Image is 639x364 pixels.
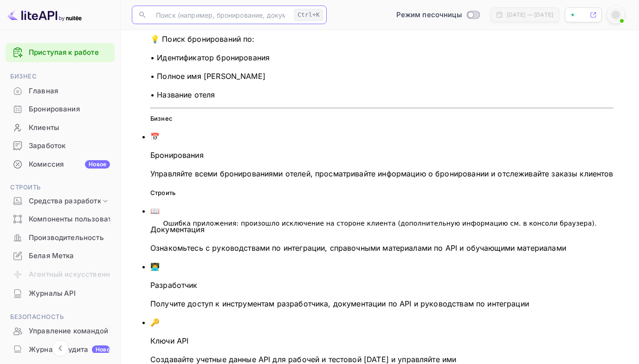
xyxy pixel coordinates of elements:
[6,137,115,154] a: Заработок
[29,141,65,151] ya-tr-span: Заработок
[6,137,115,155] div: Заработок
[507,11,553,18] ya-tr-span: [DATE] — [DATE]
[150,34,255,44] ya-tr-span: 💡 Поиск бронирований по:
[150,169,613,178] ya-tr-span: Управляйте всеми бронированиями отелей, просматривайте информацию о бронировании и отслеживайте з...
[6,229,115,246] a: Производительность
[150,115,172,122] ya-tr-span: Бизнес
[150,225,205,234] ya-tr-span: Документация
[150,90,215,99] ya-tr-span: • Название отеля
[150,189,175,196] ya-tr-span: Строить
[10,183,41,191] ya-tr-span: Строить
[29,123,59,133] ya-tr-span: Клиенты
[52,340,69,357] button: Свернуть навигацию
[6,210,115,228] div: Компоненты пользовательского интерфейса
[150,53,270,62] ya-tr-span: • Идентификатор бронирования
[150,299,529,308] ya-tr-span: Получите доступ к инструментам разработчика, документации по API и руководствам по интеграции
[10,313,64,320] ya-tr-span: Безопасность
[29,48,99,57] ya-tr-span: Приступая к работе
[6,229,115,247] div: Производительность
[29,104,80,115] ya-tr-span: Бронирования
[6,247,115,265] div: Белая Метка
[6,156,115,173] a: КомиссияНовое
[6,100,115,117] a: Бронирования
[150,318,160,327] ya-tr-span: 🔑
[150,150,204,160] ya-tr-span: Бронирования
[29,344,88,355] ya-tr-span: Журналы аудита
[6,119,115,137] div: Клиенты
[6,341,115,358] a: Журналы аудитаНовое
[6,341,115,359] div: Журналы аудитаНовое
[150,71,265,81] ya-tr-span: • Полное имя [PERSON_NAME]
[297,11,320,18] ya-tr-span: Ctrl+K
[6,322,115,339] a: Управление командой
[6,285,115,302] a: Журналы API
[393,10,483,20] div: Переключиться в производственный режим
[6,82,115,99] a: Главная
[29,326,108,337] ya-tr-span: Управление командой
[150,280,198,290] ya-tr-span: Разработчик
[6,285,115,303] div: Журналы API
[29,196,105,207] ya-tr-span: Средства разработки
[29,233,104,243] ya-tr-span: Производительность
[6,82,115,100] div: Главная
[29,159,64,170] ya-tr-span: Комиссия
[6,210,115,227] a: Компоненты пользовательского интерфейса
[29,214,188,225] ya-tr-span: Компоненты пользовательского интерфейса
[6,322,115,340] div: Управление командой
[29,288,76,299] ya-tr-span: Журналы API
[6,119,115,136] a: Клиенты
[29,47,110,58] a: Приступая к работе
[89,161,106,168] ya-tr-span: Новое
[6,247,115,264] a: Белая Метка
[7,7,82,22] img: Логотип LiteAPI
[396,10,462,19] ya-tr-span: Режим песочницы
[6,43,115,62] div: Приступая к работе
[6,156,115,174] div: КомиссияНовое
[96,346,113,353] ya-tr-span: Новое
[150,6,290,24] input: Поиск (например, бронирование, документация)
[29,86,58,97] ya-tr-span: Главная
[150,336,188,345] ya-tr-span: Ключи API
[150,243,566,253] ya-tr-span: Ознакомьтесь с руководствами по интеграции, справочными материалами по API и обучающими материалами
[150,262,160,271] ya-tr-span: 👨‍💻
[6,193,115,209] div: Средства разработки
[10,72,37,80] ya-tr-span: Бизнес
[150,206,160,215] ya-tr-span: 📖
[29,251,74,261] ya-tr-span: Белая Метка
[150,355,456,364] ya-tr-span: Создавайте учетные данные API для рабочей и тестовой [DATE] и управляйте ими
[150,132,160,141] ya-tr-span: 📅
[6,100,115,118] div: Бронирования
